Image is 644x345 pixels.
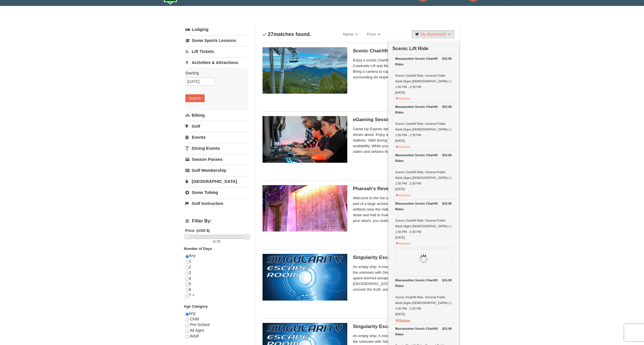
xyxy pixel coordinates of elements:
[395,191,411,198] button: Remove
[442,104,452,110] strong: $15.00
[185,165,248,175] a: Golf Membership
[395,277,452,289] div: Massanutten Scenic Chairlift Rides
[185,121,248,131] a: Golf
[185,311,248,344] div: Any
[185,94,205,102] button: Search
[353,324,452,329] h5: Singularity Escape Room - Gold Card
[185,46,248,57] a: Lift Tickets
[395,239,411,246] button: Remove
[339,29,363,40] a: Name
[185,110,248,120] a: Biking
[263,116,347,162] img: 19664770-34-0b975b5b.jpg
[442,201,452,206] strong: $15.00
[353,195,452,224] span: Welcome to the hot sands of the Egyptian desert. You're part of a large archeological dig team th...
[190,334,199,338] span: Adult
[442,277,452,283] strong: $15.00
[442,152,452,158] strong: $15.00
[185,218,248,224] h4: Filter By:
[185,198,248,209] a: Golf Instruction
[185,187,248,198] a: Snow Tubing
[185,228,210,233] strong: Price: (USD $)
[411,30,454,38] a: My Itinerary(9)
[353,264,452,292] span: An empty ship. A missing crew. A mysterious AI. Step into the unknown with Singularity, Massanutt...
[395,56,452,67] div: Massanutten Scenic Chairlift Rides
[395,56,452,95] div: Scenic Chairlift Ride- General Public Adult (Ages [DEMOGRAPHIC_DATA]+) | 1:00 PM - 2:30 PM [DATE]
[395,143,411,150] button: Remove
[185,253,248,304] div: Any 1 2 3 4 5 6 7 +
[185,154,248,164] a: Season Passes
[184,304,208,308] strong: Age Category
[190,328,204,333] span: All Ages
[353,57,452,80] span: Enjoy a scenic chairlift ride up Massanutten’s signature Creekside Lift and Massanutten's NEW Pea...
[395,104,452,143] div: Scenic Chairlift Ride- General Public Adult (Ages [DEMOGRAPHIC_DATA]+) | 1:00 PM - 2:30 PM [DATE]
[185,24,248,35] a: Lodging
[185,35,248,46] a: Snow Sports Lessons
[190,322,209,327] span: Pre-School
[395,152,452,192] div: Scenic Chairlift Ride- General Public Adult (Ages [DEMOGRAPHIC_DATA]+) | 1:00 PM - 2:30 PM [DATE]
[263,47,347,94] img: 24896431-1-a2e2611b.jpg
[353,126,452,155] span: Game Up Esports delivers an experience that gamers dream about. Enjoy an hour of game time at one...
[213,239,215,244] span: 0
[185,132,248,142] a: Events
[395,316,411,323] button: Remove
[395,277,452,317] div: Scenic Chairlift Ride- General Public Adult (Ages [DEMOGRAPHIC_DATA]+) | 1:00 PM - 2:30 PM [DATE]
[185,239,248,245] label: -
[216,239,220,244] span: 75
[353,48,452,54] h5: Scenic Chairlift Ride | 10:00 AM - 11:30 AM
[185,176,248,187] a: [GEOGRAPHIC_DATA]
[363,29,385,40] a: Price
[353,255,452,260] h5: Singularity Escape Room - Military
[263,254,347,300] img: 6619913-520-2f5f5301.jpg
[442,326,452,331] strong: $15.00
[395,94,411,101] button: Remove
[263,31,311,37] h4: matches found.
[185,143,248,153] a: Dining Events
[190,317,199,321] span: Child
[442,56,452,61] strong: $15.00
[395,201,452,240] div: Scenic Chairlift Ride- General Public Adult (Ages [DEMOGRAPHIC_DATA]+) | 1:00 PM - 2:30 PM [DATE]
[441,32,446,37] span: (9)
[395,104,452,115] div: Massanutten Scenic Chairlift Rides
[353,117,452,123] h5: eGaming Session Time
[184,247,212,251] strong: Number of Days
[393,46,429,51] strong: Scenic Lift Ride
[395,152,452,164] div: Massanutten Scenic Chairlift Rides
[353,186,452,192] h5: Pharoah's Revenge Escape Room- Military
[395,326,452,337] div: Massanutten Scenic Chairlift Rides
[419,254,428,263] img: wait.gif
[268,31,274,37] span: 27
[263,185,347,232] img: 6619913-410-20a124c9.jpg
[395,201,452,212] div: Massanutten Scenic Chairlift Rides
[185,57,248,68] a: Activities & Attractions
[185,70,244,76] label: Starting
